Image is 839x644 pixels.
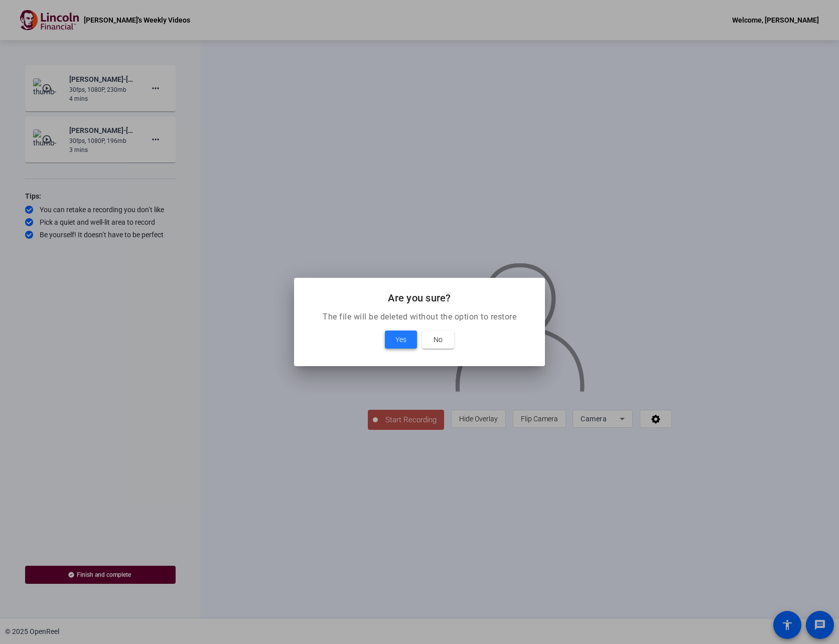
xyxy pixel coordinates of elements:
[434,334,443,346] span: No
[395,334,406,346] span: Yes
[422,331,454,349] button: No
[306,290,533,306] h2: Are you sure?
[385,331,417,349] button: Yes
[306,311,533,323] p: The file will be deleted without the option to restore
